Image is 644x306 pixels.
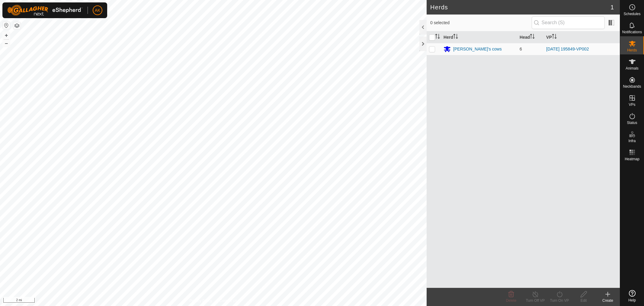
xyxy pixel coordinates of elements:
span: Neckbands [623,85,641,88]
button: Reset Map [3,22,10,29]
span: Status [627,121,637,125]
a: Help [620,288,644,304]
span: Notifications [622,30,642,34]
p-sorticon: Activate to sort [530,35,535,40]
span: Animals [626,67,639,70]
div: Turn On VP [547,298,572,303]
input: Search (S) [532,16,605,29]
span: Schedules [623,12,640,16]
span: VPs [629,103,635,106]
span: Heatmap [625,157,639,161]
span: 1 [610,3,614,12]
a: [DATE] 195849-VP002 [546,47,589,51]
span: Delete [506,298,517,303]
span: 0 selected [430,20,532,26]
h2: Herds [430,4,610,11]
th: Herd [441,31,517,43]
div: Edit [572,298,596,303]
span: Herds [627,48,637,52]
p-sorticon: Activate to sort [453,35,458,40]
div: Create [596,298,620,303]
button: Map Layers [13,22,21,29]
th: VP [544,31,620,43]
span: Infra [628,139,636,143]
p-sorticon: Activate to sort [552,35,557,40]
th: Head [517,31,544,43]
div: Turn Off VP [523,298,547,303]
span: AK [95,7,101,14]
p-sorticon: Activate to sort [435,35,440,40]
img: Gallagher Logo [7,5,83,16]
div: [PERSON_NAME]'s cows [453,46,502,52]
button: – [3,40,10,47]
a: Privacy Policy [190,298,212,304]
span: 6 [520,47,522,51]
span: Help [628,298,636,302]
a: Contact Us [219,298,237,304]
button: + [3,32,10,39]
